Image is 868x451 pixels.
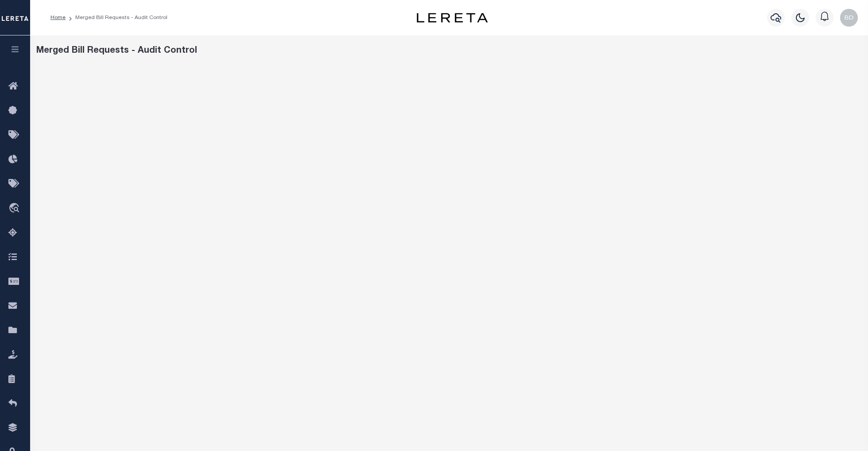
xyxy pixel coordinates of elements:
img: logo-dark.svg [417,13,488,23]
li: Merged Bill Requests - Audit Control [66,14,167,22]
i: travel_explore [8,203,23,214]
div: Merged Bill Requests - Audit Control [36,44,862,58]
img: svg+xml;base64,PHN2ZyB4bWxucz0iaHR0cDovL3d3dy53My5vcmcvMjAwMC9zdmciIHBvaW50ZXItZXZlbnRzPSJub25lIi... [840,9,858,27]
a: Home [50,15,66,20]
